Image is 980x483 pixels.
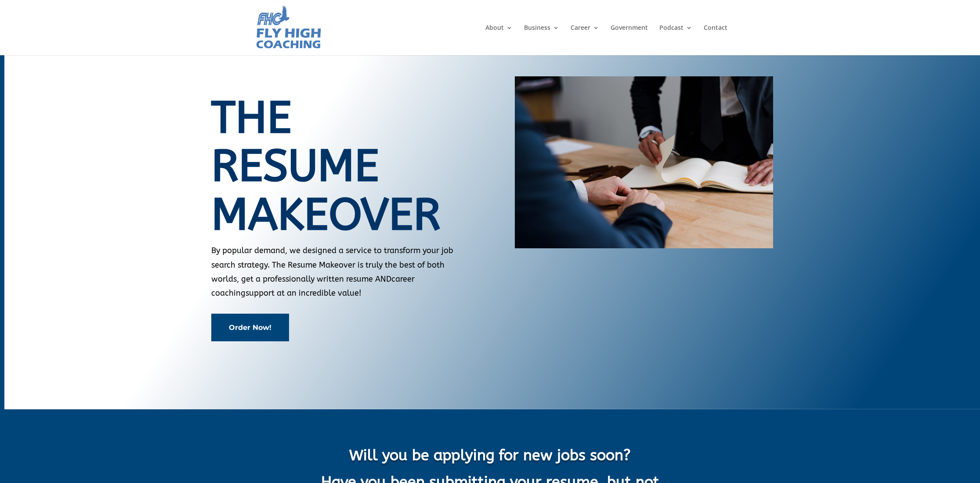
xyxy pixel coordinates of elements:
[211,243,470,301] p: By popular demand, we designed a service to transform your job search strategy. The Resume Makeov...
[211,92,441,241] span: The Resume Makeover
[211,314,289,341] a: Order Now!
[515,76,774,248] img: business-coach-0027
[571,25,599,55] a: Career
[319,444,662,471] h2: Will you be applying for new jobs soon?
[524,25,559,55] a: Business
[485,25,513,55] a: About
[255,4,322,51] img: Fly High Coaching
[659,25,692,55] a: Podcast
[704,25,727,55] a: Contact
[611,25,648,55] a: Government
